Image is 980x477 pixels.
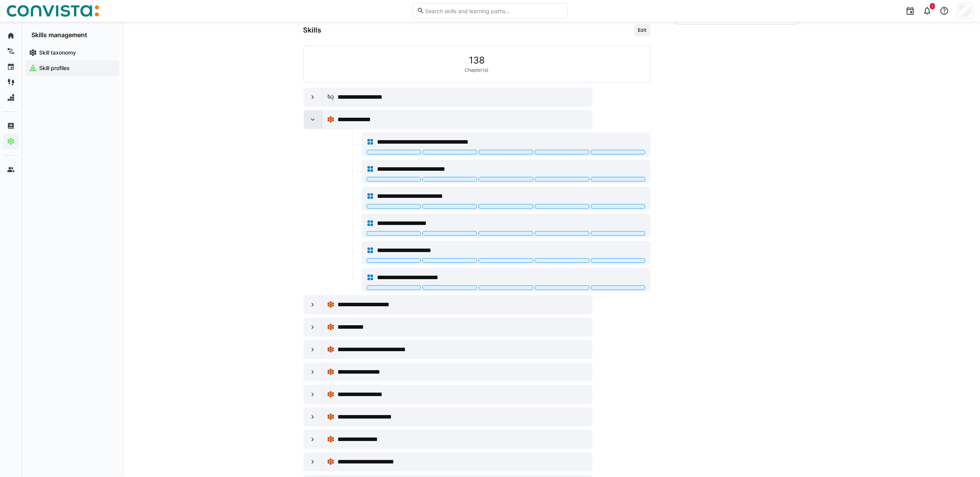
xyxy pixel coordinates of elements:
[465,67,489,73] span: Chapter(s)
[424,7,563,14] input: Search skills and learning paths…
[637,27,648,33] span: Edit
[469,55,485,65] span: 138
[634,24,651,36] button: Edit
[932,4,933,9] span: 1
[303,26,322,34] h3: Skills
